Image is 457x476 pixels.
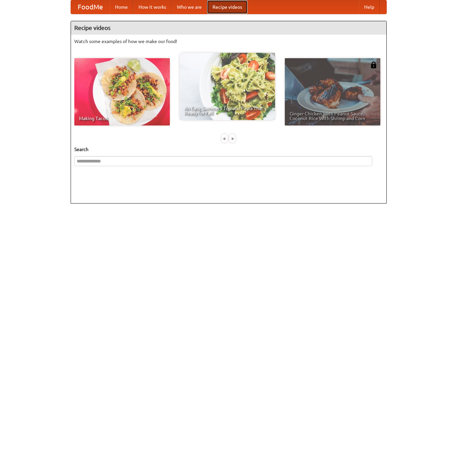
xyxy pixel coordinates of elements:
div: » [229,134,235,143]
a: Who we are [172,0,207,14]
a: How it works [133,0,172,14]
img: 483408.png [370,62,377,68]
a: An Easy, Summery Tomato Pasta That's Ready for Fall [180,53,275,120]
a: Recipe videos [207,0,247,14]
a: Home [110,0,133,14]
div: « [222,134,228,143]
span: An Easy, Summery Tomato Pasta That's Ready for Fall [184,106,270,115]
span: Making Tacos [79,116,165,121]
p: Watch some examples of how we make our food! [74,38,383,45]
a: Help [359,0,380,14]
a: Making Tacos [74,58,170,125]
a: FoodMe [71,0,110,14]
h4: Recipe videos [71,21,386,35]
h5: Search [74,146,383,153]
